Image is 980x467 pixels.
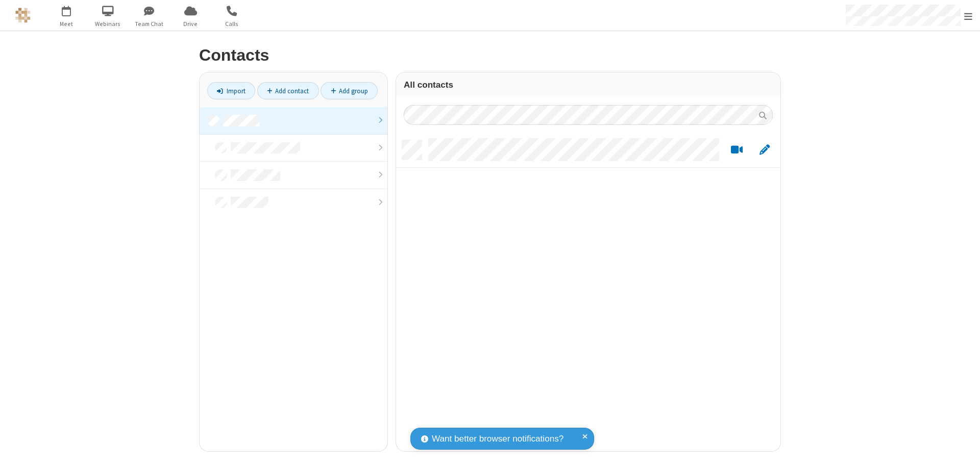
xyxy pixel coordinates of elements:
div: grid [396,133,780,451]
h3: All contacts [404,80,773,90]
span: Want better browser notifications? [432,432,563,446]
span: Meet [47,19,86,29]
span: Calls [213,19,251,29]
a: Import [207,82,255,99]
span: Webinars [89,19,127,29]
span: Drive [171,19,210,29]
button: Start a video meeting [727,144,747,157]
span: Team Chat [130,19,168,29]
h2: Contacts [199,46,781,64]
a: Add contact [257,82,319,99]
img: QA Selenium DO NOT DELETE OR CHANGE [15,8,31,23]
iframe: Chat [954,440,972,460]
a: Add group [321,82,378,99]
button: Edit [754,144,774,157]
